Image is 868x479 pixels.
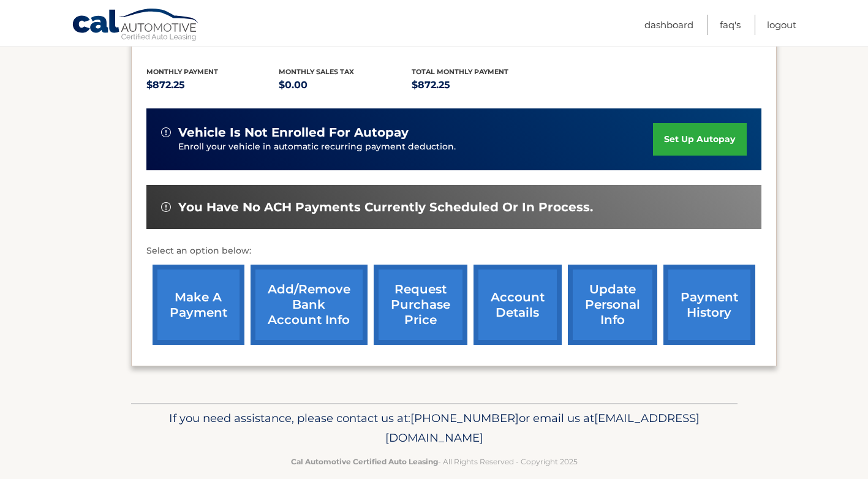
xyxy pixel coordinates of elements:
img: alert-white.svg [161,127,171,137]
span: You have no ACH payments currently scheduled or in process. [178,200,593,215]
p: $0.00 [279,77,412,94]
p: - All Rights Reserved - Copyright 2025 [139,455,730,468]
span: vehicle is not enrolled for autopay [178,125,409,140]
a: payment history [663,265,755,345]
a: set up autopay [653,123,746,156]
a: update personal info [568,265,657,345]
p: If you need assistance, please contact us at: or email us at [139,409,730,448]
span: [EMAIL_ADDRESS][DOMAIN_NAME] [385,411,700,445]
a: make a payment [153,265,244,345]
span: Total Monthly Payment [412,67,508,76]
span: [PHONE_NUMBER] [410,411,519,425]
span: Monthly sales Tax [279,67,354,76]
a: Cal Automotive [72,8,200,43]
p: Select an option below: [146,244,761,258]
a: request purchase price [374,265,467,345]
a: account details [474,265,562,345]
p: $872.25 [412,77,545,94]
a: Dashboard [644,15,693,35]
p: Enroll your vehicle in automatic recurring payment deduction. [178,140,654,154]
a: Logout [767,15,796,35]
p: $872.25 [146,77,279,94]
strong: Cal Automotive Certified Auto Leasing [291,457,438,466]
a: Add/Remove bank account info [251,265,368,345]
img: alert-white.svg [161,202,171,212]
a: FAQ's [720,15,741,35]
span: Monthly Payment [146,67,218,76]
